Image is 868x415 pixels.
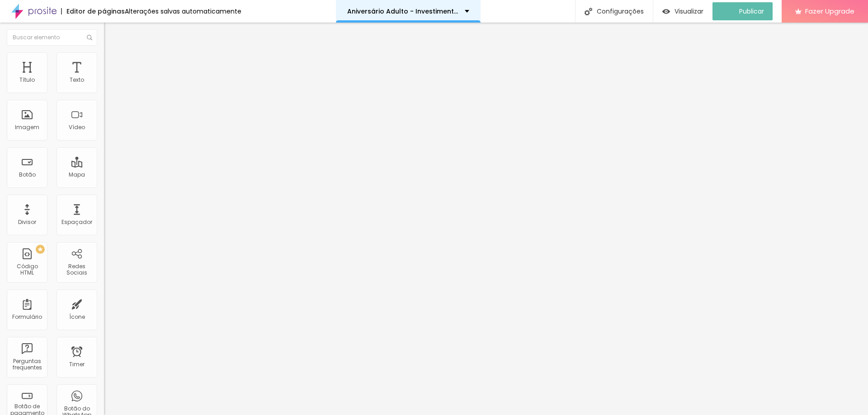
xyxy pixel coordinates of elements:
iframe: Editor [104,23,868,415]
span: Fazer Upgrade [805,7,854,15]
div: Código HTML [9,263,45,276]
div: Formulário [12,314,42,320]
p: Aniversário Adulto - Investimento. [347,8,458,14]
div: Título [19,77,35,83]
img: Icone [87,35,92,40]
div: Imagem [15,124,39,131]
div: Ícone [69,314,85,320]
div: Texto [70,77,84,83]
img: Icone [585,8,592,15]
div: Editor de páginas [61,8,125,14]
div: Divisor [18,219,36,225]
span: Publicar [739,8,764,15]
input: Buscar elemento [7,29,97,46]
div: Alterações salvas automaticamente [125,8,241,14]
div: Perguntas frequentes [9,358,45,371]
div: Mapa [69,172,85,178]
img: view-1.svg [662,8,670,15]
div: Botão [19,172,36,178]
div: Vídeo [69,124,85,131]
div: Timer [69,361,85,368]
button: Visualizar [653,2,712,20]
span: Visualizar [675,8,703,15]
div: Redes Sociais [59,263,94,276]
button: Publicar [712,2,773,20]
div: Espaçador [61,219,92,225]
